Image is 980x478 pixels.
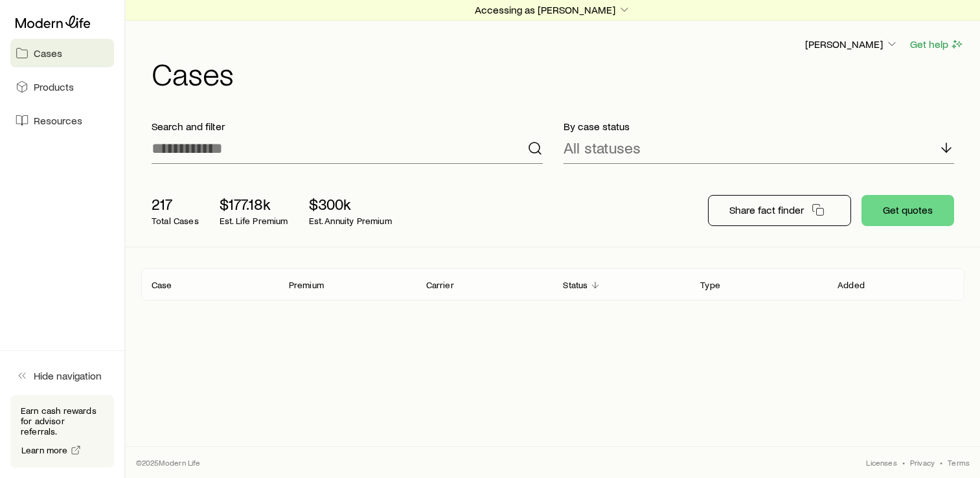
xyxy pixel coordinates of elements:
[729,203,804,216] p: Share fact finder
[708,195,851,226] button: Share fact finder
[10,39,114,67] a: Cases
[564,120,955,133] p: By case status
[309,195,392,213] p: $300k
[866,457,896,468] a: Licenses
[902,457,905,468] span: •
[136,457,201,468] p: © 2025 Modern Life
[152,216,199,226] p: Total Cases
[948,457,970,468] a: Terms
[700,280,720,290] p: Type
[910,457,935,468] a: Privacy
[220,195,288,213] p: $177.18k
[289,280,324,290] p: Premium
[564,139,641,157] p: All statuses
[10,361,114,390] button: Hide navigation
[10,73,114,101] a: Products
[152,58,964,89] h1: Cases
[152,120,543,133] p: Search and filter
[426,280,454,290] p: Carrier
[940,457,942,468] span: •
[34,47,62,60] span: Cases
[21,446,68,455] span: Learn more
[152,195,199,213] p: 217
[909,37,964,52] button: Get help
[141,268,964,301] div: Client cases
[10,395,114,468] div: Earn cash rewards for advisor referrals.Learn more
[563,280,587,290] p: Status
[34,114,82,127] span: Resources
[838,280,865,290] p: Added
[309,216,392,226] p: Est. Annuity Premium
[21,405,104,437] p: Earn cash rewards for advisor referrals.
[152,280,172,290] p: Case
[220,216,288,226] p: Est. Life Premium
[804,37,899,52] button: [PERSON_NAME]
[34,80,74,93] span: Products
[10,106,114,135] a: Resources
[805,38,898,51] p: [PERSON_NAME]
[475,3,631,16] p: Accessing as [PERSON_NAME]
[34,369,102,382] span: Hide navigation
[861,195,954,226] button: Get quotes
